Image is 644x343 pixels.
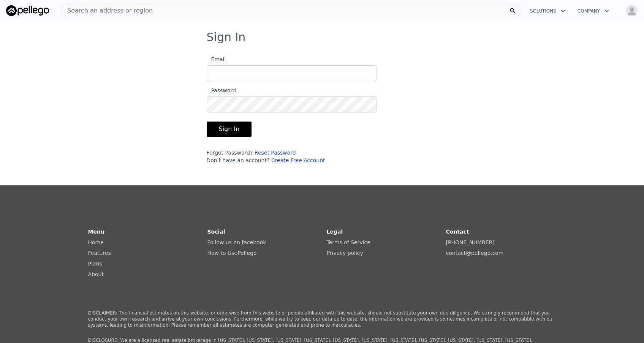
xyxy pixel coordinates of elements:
a: [PHONE_NUMBER] [446,239,495,245]
a: Follow us on facebook [207,239,266,245]
strong: Menu [88,229,104,235]
a: Features [88,250,111,256]
strong: Social [207,229,225,235]
span: Search an address or region [61,6,153,15]
p: DISCLAIMER: The financial estimates on this website, or otherwise from this website or people aff... [88,310,556,328]
img: Pellego [6,5,49,16]
a: Plans [88,261,102,267]
button: Solutions [524,4,571,18]
strong: Contact [446,229,469,235]
button: Sign In [207,122,252,137]
input: Email [207,65,377,81]
h3: Sign In [207,30,438,44]
input: Password [207,96,377,112]
span: Email [207,56,226,62]
a: Home [88,239,104,245]
a: contact@pellego.com [446,250,504,256]
div: Forgot Password? Don't have an account? [207,149,377,164]
button: Company [571,4,615,18]
strong: Legal [327,229,343,235]
a: Privacy policy [327,250,363,256]
span: Password [207,87,236,93]
a: Terms of Service [327,239,370,245]
a: How to UsePellego [207,250,257,256]
img: avatar [626,5,638,17]
a: About [88,271,104,277]
a: Create Free Account [271,157,325,163]
a: Reset Password [255,150,296,156]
